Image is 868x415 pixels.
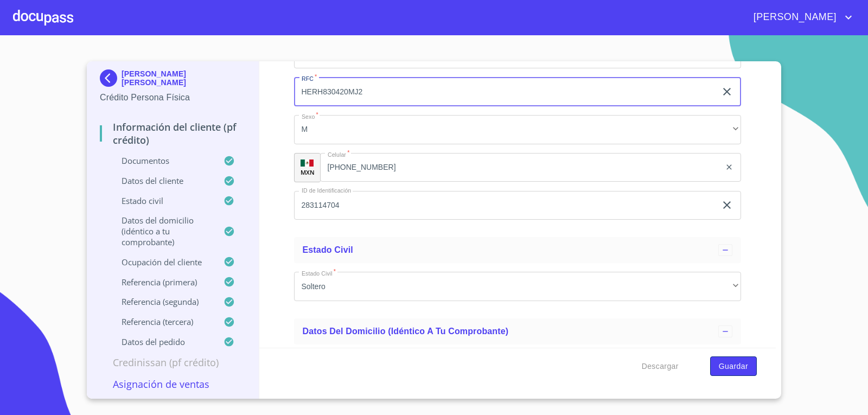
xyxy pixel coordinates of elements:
[100,296,224,307] p: Referencia (segunda)
[745,9,855,26] button: account of current user
[100,175,224,186] p: Datos del cliente
[720,199,733,212] button: clear input
[100,356,246,369] p: Credinissan (PF crédito)
[294,115,742,144] div: M
[710,356,757,376] button: Guardar
[122,69,246,87] p: [PERSON_NAME] [PERSON_NAME]
[100,69,122,87] img: Docupass spot blue
[100,91,246,104] p: Crédito Persona Física
[719,360,748,373] span: Guardar
[100,257,224,267] p: Ocupación del Cliente
[100,215,224,247] p: Datos del domicilio (idéntico a tu comprobante)
[100,277,224,288] p: Referencia (primera)
[294,237,742,263] div: Estado Civil
[100,336,224,347] p: Datos del pedido
[301,168,315,176] p: MXN
[303,245,353,254] span: Estado Civil
[100,195,224,206] p: Estado Civil
[642,360,679,373] span: Descargar
[100,120,246,146] p: Información del cliente (PF crédito)
[637,356,683,376] button: Descargar
[294,272,742,301] div: Soltero
[100,155,224,166] p: Documentos
[303,327,509,336] span: Datos del domicilio (idéntico a tu comprobante)
[294,318,742,344] div: Datos del domicilio (idéntico a tu comprobante)
[100,69,246,91] div: [PERSON_NAME] [PERSON_NAME]
[720,85,733,98] button: clear input
[100,378,246,391] p: Asignación de Ventas
[725,163,733,171] button: clear input
[745,9,842,26] span: [PERSON_NAME]
[100,316,224,327] p: Referencia (tercera)
[301,159,314,167] img: R93DlvwvvjP9fbrDwZeCRYBHk45OWMq+AAOlFVsxT89f82nwPLnD58IP7+ANJEaWYhP0Tx8kkA0WlQMPQsAAgwAOmBj20AXj6...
